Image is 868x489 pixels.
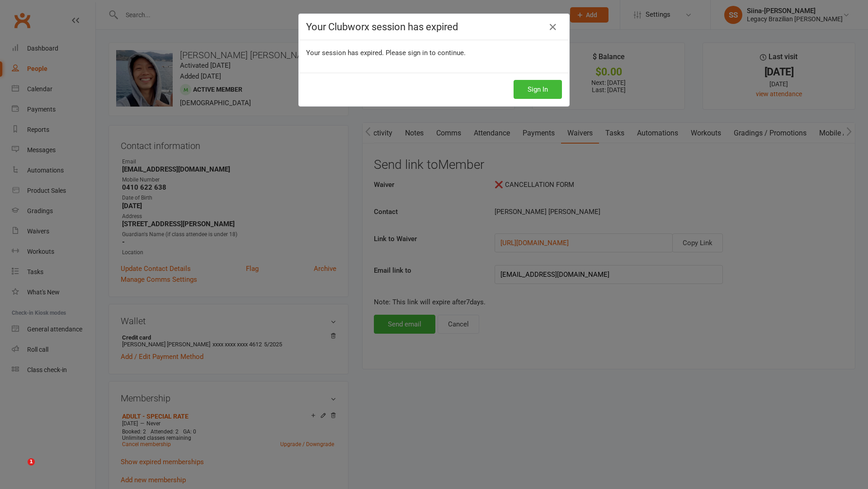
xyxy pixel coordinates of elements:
[306,21,562,33] h4: Your Clubworx session has expired
[28,458,35,466] span: 1
[514,80,562,99] button: Sign In
[306,49,466,57] span: Your session has expired. Please sign in to continue.
[9,458,31,480] iframe: Intercom live chat
[546,20,560,34] a: Close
